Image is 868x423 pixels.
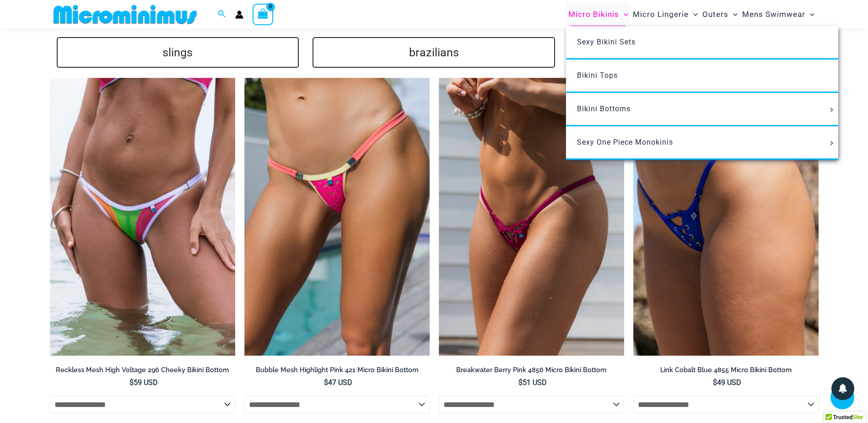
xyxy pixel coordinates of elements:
[57,37,299,68] a: slings
[577,104,631,113] span: Bikini Bottoms
[826,141,836,146] span: Menu Toggle
[565,1,819,27] nav: Site Navigation
[702,3,728,26] span: Outers
[566,126,838,160] a: Sexy One Piece MonokinisMenu ToggleMenu Toggle
[713,378,717,387] span: $
[253,4,274,25] a: View Shopping Cart, empty
[313,37,555,68] a: brazilians
[50,78,235,356] img: Reckless Mesh High Voltage 296 Cheeky 01
[244,78,430,356] img: Bubble Mesh Highlight Pink 421 Micro 01
[633,3,689,26] span: Micro Lingerie
[324,378,352,387] bdi: 47 USD
[439,366,624,374] h2: Breakwater Berry Pink 4856 Micro Bikini Bottom
[50,366,235,374] h2: Reckless Mesh High Voltage 296 Cheeky Bikini Bottom
[577,71,618,80] span: Bikini Tops
[805,3,814,26] span: Menu Toggle
[244,366,430,374] h2: Bubble Mesh Highlight Pink 421 Micro Bikini Bottom
[577,138,673,146] span: Sexy One Piece Monokinis
[728,3,738,26] span: Menu Toggle
[633,78,819,356] img: Link Cobalt Blue 4855 Bottom 01
[50,366,235,378] a: Reckless Mesh High Voltage 296 Cheeky Bikini Bottom
[439,78,624,356] img: Breakwater Berry Pink 4856 micro 02
[566,26,838,60] a: Sexy Bikini Sets
[713,378,741,387] bdi: 49 USD
[566,93,838,126] a: Bikini BottomsMenu ToggleMenu Toggle
[235,11,243,19] a: Account icon link
[566,60,838,93] a: Bikini Tops
[244,366,430,378] a: Bubble Mesh Highlight Pink 421 Micro Bikini Bottom
[633,366,819,378] a: Link Cobalt Blue 4855 Micro Bikini Bottom
[566,3,631,26] a: Micro BikinisMenu ToggleMenu Toggle
[631,3,700,26] a: Micro LingerieMenu ToggleMenu Toggle
[218,9,226,20] a: Search icon link
[700,3,740,26] a: OutersMenu ToggleMenu Toggle
[50,4,200,25] img: MM SHOP LOGO FLAT
[129,378,158,387] bdi: 59 USD
[50,78,235,356] a: Reckless Mesh High Voltage 296 Cheeky 01Reckless Mesh High Voltage 3480 Crop Top 296 Cheeky 04Rec...
[518,378,547,387] bdi: 51 USD
[568,3,619,26] span: Micro Bikinis
[439,78,624,356] a: Breakwater Berry Pink 4856 micro 02Breakwater Berry Pink 4856 micro 01Breakwater Berry Pink 4856 ...
[244,78,430,356] a: Bubble Mesh Highlight Pink 421 Micro 01Bubble Mesh Highlight Pink 421 Micro 02Bubble Mesh Highlig...
[740,3,817,26] a: Mens SwimwearMenu ToggleMenu Toggle
[633,78,819,356] a: Link Cobalt Blue 4855 Bottom 01Link Cobalt Blue 4855 Bottom 02Link Cobalt Blue 4855 Bottom 02
[633,366,819,374] h2: Link Cobalt Blue 4855 Micro Bikini Bottom
[577,38,636,46] span: Sexy Bikini Sets
[826,108,836,112] span: Menu Toggle
[619,3,628,26] span: Menu Toggle
[518,378,523,387] span: $
[439,366,624,378] a: Breakwater Berry Pink 4856 Micro Bikini Bottom
[324,378,328,387] span: $
[129,378,134,387] span: $
[742,3,805,26] span: Mens Swimwear
[689,3,698,26] span: Menu Toggle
